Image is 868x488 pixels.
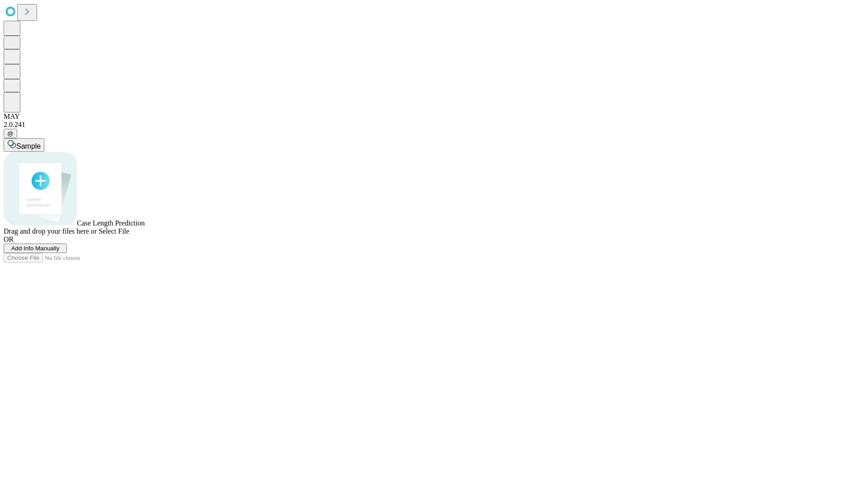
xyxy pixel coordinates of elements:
div: 2.0.241 [4,121,864,129]
button: @ [4,129,17,138]
span: Select File [99,227,129,235]
span: @ [7,130,14,137]
span: Case Length Prediction [77,219,145,227]
div: MAY [4,113,864,121]
span: Drag and drop your files here or [4,227,97,235]
button: Sample [4,138,44,152]
span: Add Info Manually [11,245,60,252]
button: Add Info Manually [4,244,67,253]
span: OR [4,235,14,243]
span: Sample [16,142,41,150]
